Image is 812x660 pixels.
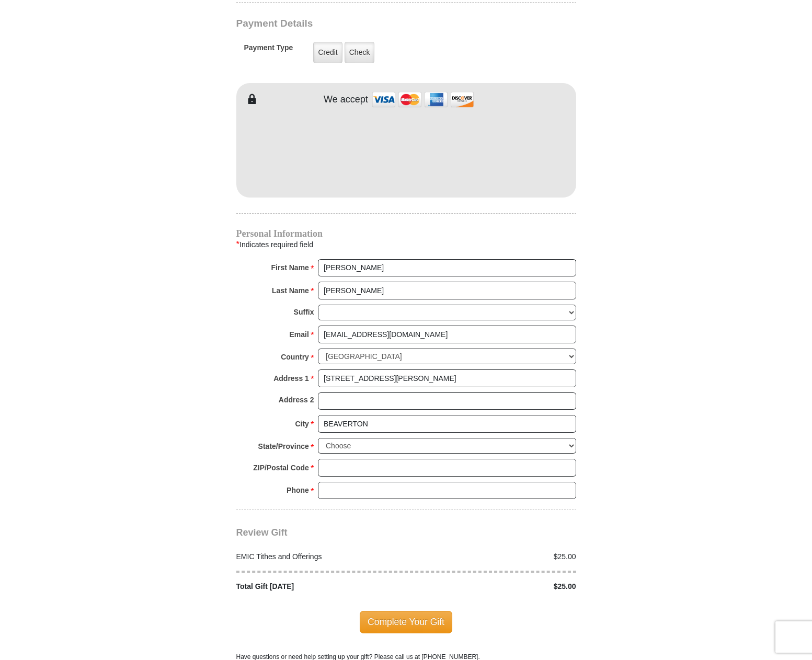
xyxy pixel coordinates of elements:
[271,260,309,275] strong: First Name
[279,392,314,407] strong: Address 2
[360,611,452,633] span: Complete Your Gift
[231,581,406,592] div: Total Gift [DATE]
[281,350,309,364] strong: Country
[236,18,503,30] h3: Payment Details
[231,551,406,562] div: EMIC Tithes and Offerings
[406,551,582,562] div: $25.00
[236,229,576,238] h4: Personal Information
[236,238,576,251] div: Indicates required field
[290,327,309,342] strong: Email
[345,42,375,63] label: Check
[406,581,582,592] div: $25.00
[371,88,475,111] img: credit cards accepted
[324,94,368,106] h4: We accept
[313,42,342,63] label: Credit
[244,43,293,57] h5: Payment Type
[287,483,309,497] strong: Phone
[273,371,309,386] strong: Address 1
[294,305,314,319] strong: Suffix
[295,416,308,431] strong: City
[253,460,309,475] strong: ZIP/Postal Code
[258,439,309,454] strong: State/Province
[272,283,309,298] strong: Last Name
[236,527,288,538] span: Review Gift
